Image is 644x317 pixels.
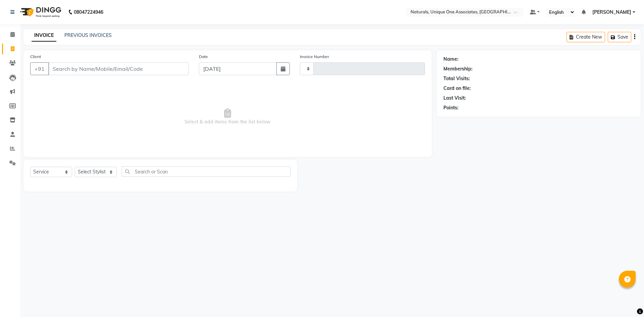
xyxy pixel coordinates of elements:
[32,30,56,42] a: INVOICE
[30,83,425,150] span: Select & add items from the list below
[300,54,329,60] label: Invoice Number
[608,32,631,42] button: Save
[443,56,459,63] div: Name:
[443,75,470,82] div: Total Visits:
[30,62,49,75] button: +91
[443,65,473,72] div: Membership:
[567,32,605,42] button: Create New
[30,54,41,60] label: Client
[592,9,631,16] span: [PERSON_NAME]
[48,62,189,75] input: Search by Name/Mobile/Email/Code
[443,95,466,102] div: Last Visit:
[122,166,290,177] input: Search or Scan
[616,290,637,310] iframe: chat widget
[443,85,471,92] div: Card on file:
[74,3,103,21] b: 08047224946
[199,54,208,60] label: Date
[64,32,112,38] a: PREVIOUS INVOICES
[17,3,63,21] img: logo
[443,104,459,111] div: Points:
